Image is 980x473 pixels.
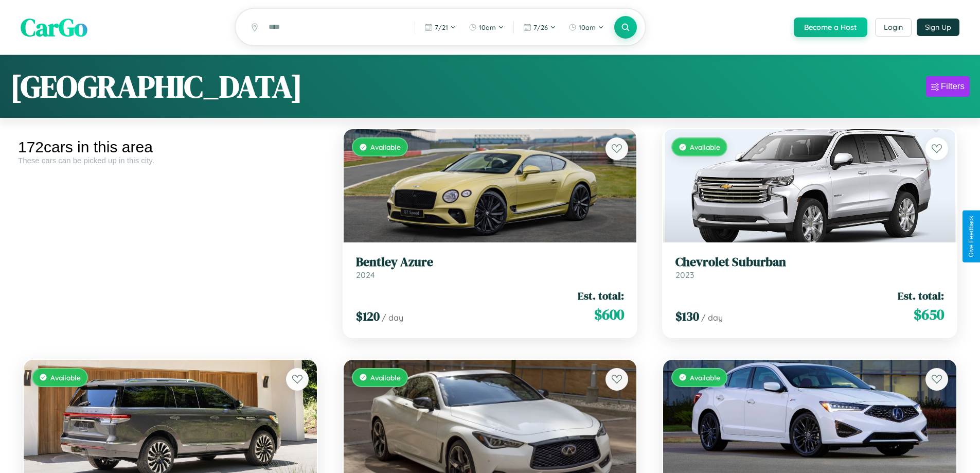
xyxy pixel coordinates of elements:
[419,19,461,36] button: 7/21
[675,255,944,280] a: Chevrolet Suburban2023
[370,373,401,382] span: Available
[675,270,694,280] span: 2023
[435,23,448,31] span: 7 / 21
[968,216,975,257] div: Give Feedback
[941,81,965,92] div: Filters
[563,19,609,36] button: 10am
[533,23,548,31] span: 7 / 26
[356,255,625,280] a: Bentley Azure2024
[50,373,81,382] span: Available
[579,23,596,31] span: 10am
[356,270,375,280] span: 2024
[594,304,624,325] span: $ 600
[382,312,403,323] span: / day
[794,17,867,37] button: Become a Host
[917,19,959,36] button: Sign Up
[675,308,699,325] span: $ 130
[578,288,624,303] span: Est. total:
[370,143,401,151] span: Available
[898,288,944,303] span: Est. total:
[914,304,944,325] span: $ 650
[356,255,625,270] h3: Bentley Azure
[701,312,723,323] span: / day
[926,76,970,97] button: Filters
[690,143,720,151] span: Available
[21,10,87,44] span: CarGo
[10,65,302,108] h1: [GEOGRAPHIC_DATA]
[518,19,561,36] button: 7/26
[356,308,380,325] span: $ 120
[18,156,323,165] div: These cars can be picked up in this city.
[875,18,912,37] button: Login
[18,138,323,156] div: 172 cars in this area
[464,19,509,36] button: 10am
[479,23,496,31] span: 10am
[675,255,944,270] h3: Chevrolet Suburban
[690,373,720,382] span: Available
